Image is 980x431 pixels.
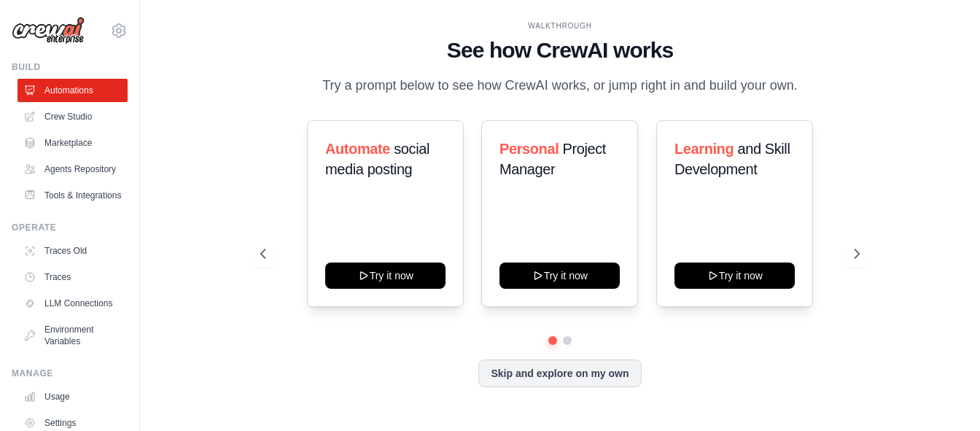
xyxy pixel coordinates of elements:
[12,61,128,73] div: Build
[17,184,128,207] a: Tools & Integrations
[325,141,390,157] span: Automate
[17,105,128,128] a: Crew Studio
[17,265,128,289] a: Traces
[499,141,606,177] span: Project Manager
[12,17,85,44] img: Logo
[260,20,860,31] div: WALKTHROUGH
[17,131,128,155] a: Marketplace
[260,37,860,63] h1: See how CrewAI works
[674,141,734,157] span: Learning
[315,75,805,96] p: Try a prompt below to see how CrewAI works, or jump right in and build your own.
[17,385,128,408] a: Usage
[17,79,128,102] a: Automations
[325,141,429,177] span: social media posting
[674,141,790,177] span: and Skill Development
[325,263,446,289] button: Try it now
[17,318,128,353] a: Environment Variables
[12,222,128,233] div: Operate
[499,141,559,157] span: Personal
[674,263,795,289] button: Try it now
[499,263,620,289] button: Try it now
[17,292,128,315] a: LLM Connections
[478,360,641,387] button: Skip and explore on my own
[17,239,128,263] a: Traces Old
[12,368,128,379] div: Manage
[17,158,128,181] a: Agents Repository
